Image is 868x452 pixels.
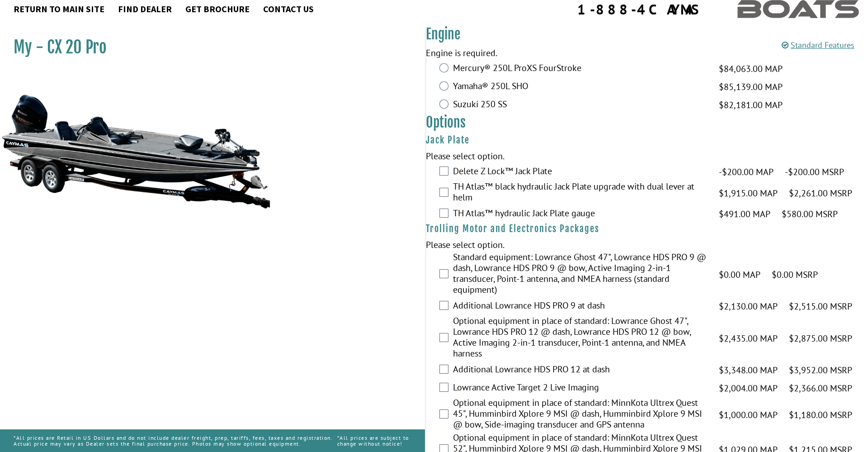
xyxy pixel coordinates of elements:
a: Find Dealer [113,3,176,15]
span: $2,366.00 MSRP [789,381,852,395]
span: $2,875.00 MSRP [789,332,852,345]
label: Optional equipment in place of standard: MinnKota Ultrex Quest 45", Humminbird Xplore 9 MSI @ das... [453,397,708,432]
h1: My - CX 20 Pro [14,37,402,57]
span: $3,952.00 MSRP [789,363,852,377]
span: $2,515.00 MSRP [789,300,852,313]
h3: Engine [426,26,868,43]
span: $82,181.00 MAP [719,98,783,112]
span: $2,435.00 MAP [719,332,778,345]
label: Yamaha® 250L SHO [453,81,708,94]
span: $580.00 MSRP [782,207,838,221]
span: $2,261.00 MSRP [789,186,852,200]
span: $1,915.00 MAP [719,186,778,200]
label: TH Atlas™ hydraulic Jack Plate gauge [453,208,708,221]
p: *All prices are Retail in US Dollars and do not include dealer freight, prep, tariffs, fees, taxe... [14,430,337,451]
a: Return to main site [9,3,109,15]
label: Standard equipment: Lowrance Ghost 47", Lowrance HDS PRO 9 @ dash, Lowrance HDS PRO 9 @ bow, Acti... [453,252,708,297]
div: Please select option. [426,149,868,163]
a: Standard Features [782,40,854,50]
span: $1,180.00 MSRP [789,408,852,422]
span: -$200.00 MSRP [785,165,844,179]
span: $0.00 MAP [719,268,760,281]
span: $2,130.00 MAP [719,300,778,313]
span: $84,063.00 MAP [719,62,783,76]
h4: Jack Plate [426,134,868,146]
p: *All prices are subject to change without notice! [337,430,411,451]
h3: Options [426,114,868,131]
label: Optional equipment in place of standard: Lowrance Ghost 47", Lowrance HDS PRO 12 @ dash, Lowrance... [453,315,708,361]
label: Mercury® 250L ProXS FourStroke [453,62,708,76]
span: $2,004.00 MAP [719,381,778,395]
span: -$200.00 MAP [719,165,774,179]
label: Additional Lowrance HDS PRO 12 at dash [453,364,708,377]
a: Contact Us [259,3,318,15]
span: $1,000.00 MAP [719,408,778,422]
a: Get Brochure [181,3,254,15]
h4: Trolling Motor and Electronics Packages [426,223,868,234]
div: Please select option. [426,238,868,252]
span: $491.00 MAP [719,207,770,221]
label: Additional Lowrance HDS PRO 9 at dash [453,300,708,313]
div: 1-888-4CAYMAS [577,2,701,16]
span: $3,348.00 MAP [719,363,778,377]
span: $0.00 MSRP [772,268,818,281]
span: $85,139.00 MAP [719,80,783,94]
label: Lowrance Active Target 2 Live Imaging [453,382,708,395]
div: Engine is required. [426,46,868,60]
label: Suzuki 250 SS [453,99,708,112]
label: Delete Z Lock™ Jack Plate [453,166,708,179]
label: TH Atlas™ black hydraulic Jack Plate upgrade with dual lever at helm [453,181,708,205]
